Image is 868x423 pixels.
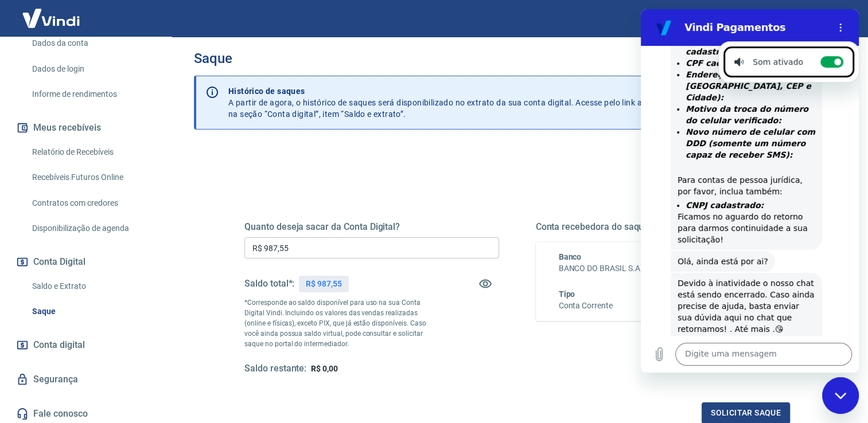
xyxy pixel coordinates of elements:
h6: Conta Corrente [559,300,613,312]
a: Recebíveis Futuros Online [28,166,158,189]
h5: Saldo restante: [244,363,306,375]
h5: Quanto deseja sacar da Conta Digital? [244,221,499,233]
a: Dados da conta [28,32,158,55]
button: Sair [813,8,854,29]
iframe: Botão para abrir a janela de mensagens, conversa em andamento [822,377,859,414]
span: R$ 0,00 [311,364,338,373]
a: Disponibilização de agenda [28,217,158,240]
a: Saldo e Extrato [28,275,158,298]
a: Relatório de Recebíveis [28,140,158,164]
a: Contratos com credores [28,191,158,215]
h5: Conta recebedora do saque [536,221,791,233]
span: Banco [559,252,582,261]
a: Dados de login [28,57,158,81]
p: A partir de agora, o histórico de saques será disponibilizado no extrato da sua conta digital. Ac... [228,85,744,120]
h6: BANCO DO BRASIL S.A. [559,263,768,275]
p: *Corresponde ao saldo disponível para uso na sua Conta Digital Vindi. Incluindo os valores das ve... [244,297,435,349]
p: Histórico de saques [228,85,744,97]
button: Meus recebíveis [14,115,158,140]
button: Conta Digital [14,249,158,275]
a: Saque [28,300,158,323]
img: Vindi [14,1,88,36]
p: R$ 987,55 [306,278,342,290]
a: Conta digital [14,332,158,358]
span: Conta digital [33,337,85,353]
h5: Saldo total*: [244,278,294,289]
a: Informe de rendimentos [28,83,158,106]
iframe: Janela de mensagens [641,9,859,373]
a: Segurança [14,367,158,392]
h3: Saque [194,50,840,66]
span: Tipo [559,289,575,299]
